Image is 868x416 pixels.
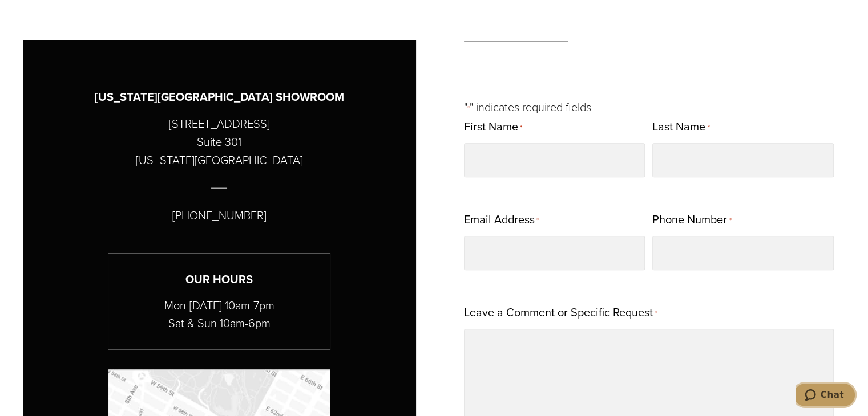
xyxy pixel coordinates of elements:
label: First Name [464,116,522,138]
h3: Our Hours [108,271,330,288]
p: [STREET_ADDRESS] Suite 301 [US_STATE][GEOGRAPHIC_DATA] [136,115,303,169]
label: Last Name [652,116,709,138]
iframe: Opens a widget where you can chat to one of our agents [796,382,857,410]
h3: [US_STATE][GEOGRAPHIC_DATA] SHOWROOM [95,88,344,106]
label: Email Address [464,209,539,231]
p: [PHONE_NUMBER] [172,206,267,225]
p: Mon-[DATE] 10am-7pm Sat & Sun 10am-6pm [108,297,330,332]
label: Leave a Comment or Specific Request [464,302,657,324]
p: " " indicates required fields [464,98,834,116]
label: Phone Number [652,209,731,231]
